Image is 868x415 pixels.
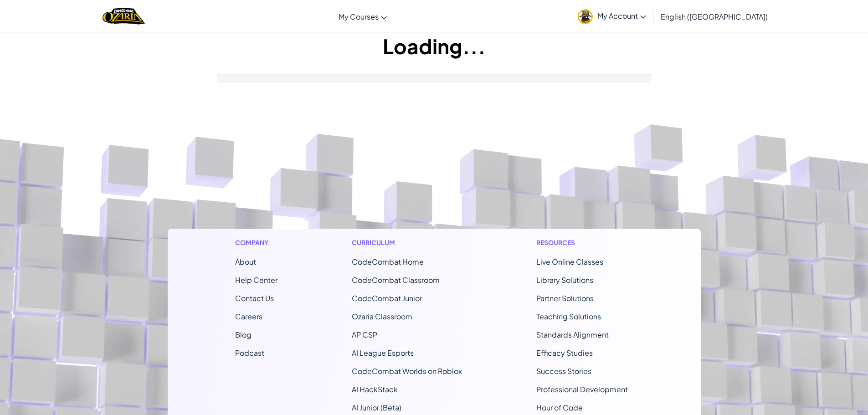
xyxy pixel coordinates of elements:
[536,275,593,285] a: Library Solutions
[235,312,262,321] a: Careers
[597,11,646,20] span: My Account
[339,12,379,21] span: My Courses
[352,403,401,412] a: AI Junior (Beta)
[352,348,414,358] a: AI League Esports
[536,238,633,247] h1: Resources
[536,293,594,303] a: Partner Solutions
[536,348,593,358] a: Efficacy Studies
[235,257,256,266] a: About
[352,257,424,266] span: CodeCombat Home
[536,312,601,321] a: Teaching Solutions
[235,275,277,285] a: Help Center
[352,238,462,247] h1: Curriculum
[235,330,252,339] a: Blog
[352,366,462,376] a: CodeCombat Worlds on Roblox
[352,384,398,394] a: AI HackStack
[656,4,772,29] a: English ([GEOGRAPHIC_DATA])
[352,293,422,303] a: CodeCombat Junior
[103,7,145,26] a: Ozaria by CodeCombat logo
[536,366,591,376] a: Success Stories
[536,257,603,266] a: Live Online Classes
[573,2,651,31] a: My Account
[578,9,593,24] img: avatar
[661,12,768,21] span: English ([GEOGRAPHIC_DATA])
[235,238,277,247] h1: Company
[536,330,609,339] a: Standards Alignment
[352,330,377,339] a: AP CSP
[352,275,440,285] a: CodeCombat Classroom
[103,7,145,26] img: Home
[235,348,264,358] a: Podcast
[536,403,583,412] a: Hour of Code
[536,384,628,394] a: Professional Development
[235,293,274,303] span: Contact Us
[334,4,391,29] a: My Courses
[352,312,412,321] a: Ozaria Classroom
